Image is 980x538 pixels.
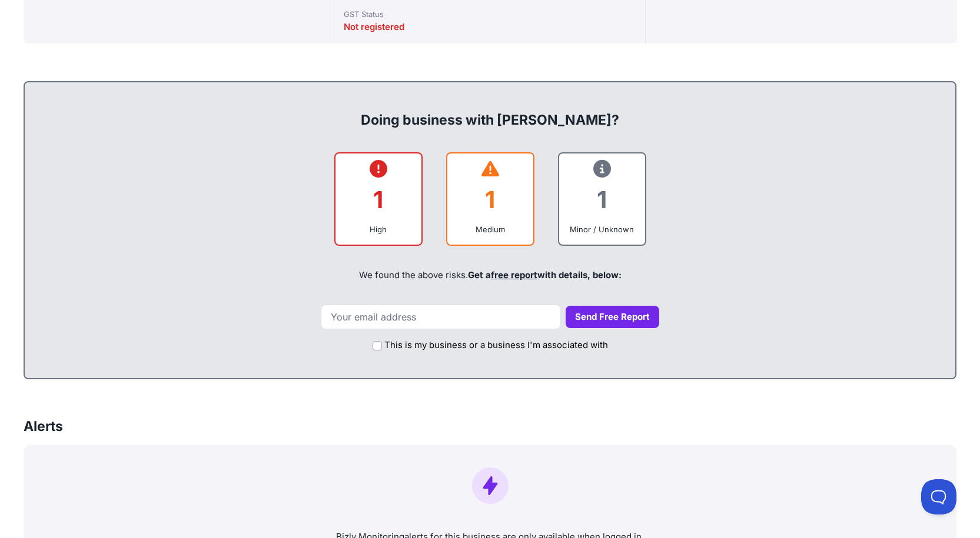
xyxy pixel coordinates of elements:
[384,339,608,352] label: This is my business or a business I'm associated with
[569,176,636,223] div: 1
[468,269,622,280] span: Get a with details, below:
[457,176,524,223] div: 1
[344,21,404,32] span: Not registered
[921,479,956,514] iframe: Toggle Customer Support
[36,255,944,295] div: We found the above risks.
[36,92,944,129] div: Doing business with [PERSON_NAME]?
[491,269,537,280] a: free report
[566,306,659,329] button: Send Free Report
[344,8,635,20] div: GST Status
[569,223,636,235] div: Minor / Unknown
[345,223,412,235] div: High
[321,305,561,329] input: Your email address
[345,176,412,223] div: 1
[457,223,524,235] div: Medium
[24,417,63,436] h3: Alerts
